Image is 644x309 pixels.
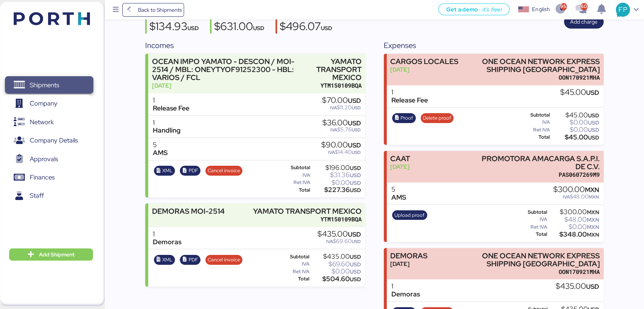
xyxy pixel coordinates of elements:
[517,217,547,222] div: IVA
[551,134,599,140] div: $45.00
[517,134,550,140] div: Total
[188,256,198,264] span: PDF
[180,166,200,176] button: PDF
[322,119,360,127] div: $36.00
[154,166,175,176] button: XML
[551,127,599,133] div: $0.00
[153,149,168,157] div: AMS
[588,112,599,119] span: USD
[517,120,550,125] div: IVA
[208,167,240,175] span: Cancel invoice
[563,194,570,200] span: IVA
[154,255,175,265] button: XML
[390,252,428,260] div: DEMORAS
[311,261,360,267] div: $69.60
[391,88,428,96] div: 1
[391,194,406,202] div: AMS
[349,261,360,268] span: USD
[30,190,44,201] span: Staff
[321,149,360,155] div: $14.40
[326,239,333,245] span: IVA
[322,105,360,110] div: $11.20
[553,186,599,194] div: $300.00
[278,187,310,193] div: Total
[9,248,93,261] button: Add Shipment
[532,5,549,13] div: English
[349,268,360,275] span: USD
[5,132,93,149] a: Company Details
[400,114,413,122] span: Proof
[560,88,599,97] div: $45.00
[5,95,93,112] a: Company
[153,119,181,127] div: 1
[153,141,168,149] div: 5
[390,163,410,171] div: [DATE]
[153,96,189,104] div: 1
[312,187,361,193] div: $227.36
[351,127,360,133] span: USD
[351,239,360,245] span: USD
[317,239,360,244] div: $69.60
[474,171,600,179] div: PAS0607269M9
[348,230,360,239] span: USD
[5,150,93,168] a: Approvals
[349,179,360,186] span: USD
[317,230,360,239] div: $435.00
[30,98,58,109] span: Company
[153,104,189,112] div: Release Fee
[253,207,362,215] div: YAMATO TRANSPORT MEXICO
[548,224,599,230] div: $0.00
[188,167,198,175] span: PDF
[384,40,604,51] div: Expenses
[586,282,599,291] span: USD
[253,215,362,223] div: YTM150109BQA
[5,187,93,205] a: Staff
[349,253,360,260] span: USD
[351,105,360,111] span: USD
[152,82,308,90] div: [DATE]
[391,282,420,290] div: 1
[30,80,59,91] span: Shipments
[5,169,93,186] a: Finances
[328,149,335,155] span: IVA
[570,17,598,26] span: Add charge
[587,224,599,231] span: MXN
[214,21,264,34] div: $631.00
[391,290,420,298] div: Demoras
[312,180,361,186] div: $0.00
[587,216,599,223] span: MXN
[152,58,308,82] div: OCEAN IMPO YAMATO - DESCON / MOI-2514 / MBL: ONEYTYOF91252300 - HBL: VARIOS / FCL
[30,117,54,128] span: Network
[394,211,425,219] span: Upload proof
[109,3,122,16] button: Menu
[553,194,599,200] div: $48.00
[153,238,181,246] div: Demoras
[517,210,547,215] div: Subtotal
[391,96,428,104] div: Release Fee
[474,252,600,268] div: ONE OCEAN NETWORK EXPRESS SHIPPING [GEOGRAPHIC_DATA]
[517,127,550,133] div: Ret IVA
[391,186,406,194] div: 5
[548,217,599,223] div: $48.00
[205,166,243,176] button: Cancel invoice
[390,260,428,268] div: [DATE]
[517,112,550,118] div: Subtotal
[392,113,416,123] button: Proof
[351,149,360,155] span: USD
[587,231,599,238] span: MXN
[517,224,547,230] div: Ret IVA
[311,269,360,274] div: $0.00
[551,120,599,125] div: $0.00
[311,276,360,282] div: $504.60
[348,119,360,127] span: USD
[348,141,360,149] span: USD
[152,207,225,215] div: DEMORAS MOI-2514
[312,165,361,171] div: $196.00
[564,15,604,29] button: Add charge
[153,126,181,134] div: Handling
[5,76,93,94] a: Shipments
[392,210,427,220] button: Upload proof
[162,167,173,175] span: XML
[321,141,360,149] div: $90.00
[330,127,337,133] span: IVA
